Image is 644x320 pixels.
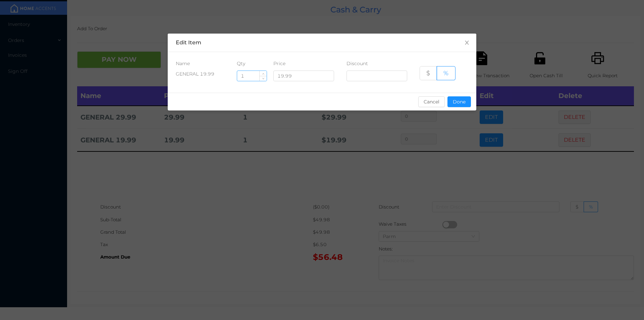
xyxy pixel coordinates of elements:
[262,78,264,80] i: icon: down
[464,40,470,45] i: icon: close
[458,34,476,52] button: Close
[176,39,468,46] div: Edit Item
[260,76,267,81] span: Decrease Value
[418,96,445,107] button: Cancel
[443,69,448,77] span: %
[447,96,471,107] button: Done
[237,60,261,67] div: Qty
[176,60,224,67] div: Name
[262,73,264,75] i: icon: up
[273,60,334,67] div: Price
[426,69,430,77] span: $
[346,60,408,67] div: Discount
[260,71,267,76] span: Increase Value
[176,71,224,78] div: GENERAL 19.99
